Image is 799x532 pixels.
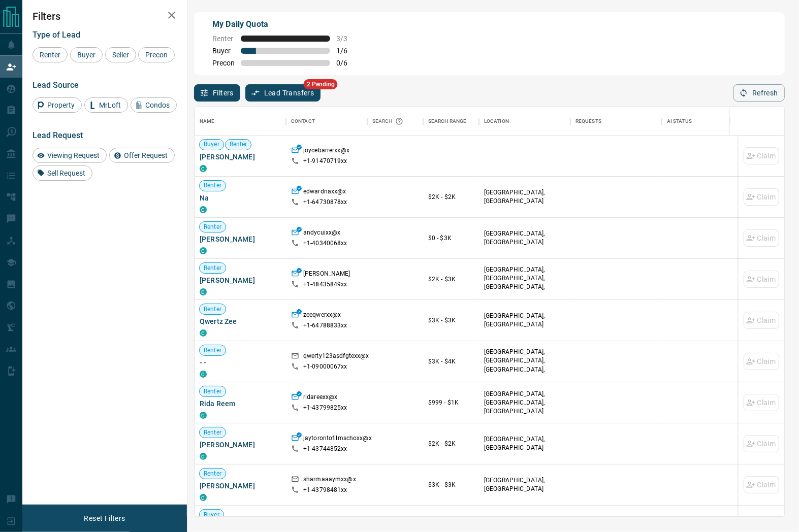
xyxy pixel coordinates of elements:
[105,47,136,62] div: Seller
[74,51,99,59] span: Buyer
[428,275,474,284] p: $2K - $3K
[212,35,235,43] span: Renter
[303,321,347,330] p: +1- 64788833xx
[109,148,175,163] div: Offer Request
[200,107,215,136] div: Name
[226,140,251,149] span: Renter
[33,30,80,40] span: Type of Lead
[428,107,467,136] div: Search Range
[303,270,350,280] p: [PERSON_NAME]
[200,346,226,355] span: Renter
[303,393,337,404] p: ridareexx@x
[303,280,347,289] p: +1- 48435849xx
[303,352,369,362] p: qwerty123asdfgtexx@x
[303,486,347,494] p: +1- 43798481xx
[303,404,347,412] p: +1- 43799825xx
[428,192,474,202] p: $2K - $2K
[303,198,347,207] p: +1- 64730878xx
[36,51,64,59] span: Renter
[336,47,359,55] span: 1 / 6
[44,169,89,177] span: Sell Request
[194,84,240,102] button: Filters
[200,453,207,460] div: condos.ca
[33,148,107,163] div: Viewing Request
[245,84,321,102] button: Lead Transfers
[336,59,359,67] span: 0 / 6
[303,311,341,321] p: zeeqwerxx@x
[200,412,207,419] div: condos.ca
[303,475,356,486] p: sharmaaaymxx@x
[138,47,175,62] div: Precon
[291,107,315,136] div: Contact
[428,357,474,366] p: $3K - $4K
[428,439,474,448] p: $2K - $2K
[200,288,207,295] div: condos.ca
[423,107,479,136] div: Search Range
[142,51,171,59] span: Precon
[428,316,474,325] p: $3K - $3K
[109,51,133,59] span: Seller
[484,476,565,493] p: [GEOGRAPHIC_DATA], [GEOGRAPHIC_DATA]
[570,107,662,136] div: Requests
[200,371,207,378] div: condos.ca
[484,229,565,247] p: [GEOGRAPHIC_DATA], [GEOGRAPHIC_DATA]
[200,234,281,244] span: [PERSON_NAME]
[200,181,226,190] span: Renter
[303,239,347,248] p: +1- 40340068xx
[200,428,226,437] span: Renter
[200,511,223,519] span: Buyer
[303,228,340,239] p: andycuixx@x
[428,480,474,489] p: $3K - $3K
[200,140,223,149] span: Buyer
[303,434,372,445] p: jaytorontofilmschoxx@x
[372,107,406,136] div: Search
[70,47,103,62] div: Buyer
[212,59,235,67] span: Precon
[131,97,177,113] div: Condos
[44,151,103,159] span: Viewing Request
[33,10,177,22] h2: Filters
[304,79,338,89] span: 2 Pending
[303,146,349,157] p: joycebarrerxx@x
[84,97,128,113] div: MrLoft
[484,348,565,391] p: [GEOGRAPHIC_DATA], [GEOGRAPHIC_DATA], [GEOGRAPHIC_DATA], [GEOGRAPHIC_DATA] | [GEOGRAPHIC_DATA]
[286,107,367,136] div: Contact
[33,80,79,90] span: Lead Source
[44,101,78,109] span: Property
[733,84,785,102] button: Refresh
[200,193,281,203] span: Na
[33,165,92,181] div: Sell Request
[120,151,171,159] span: Offer Request
[484,107,509,136] div: Location
[200,398,281,409] span: Rida Reem
[200,223,226,231] span: Renter
[428,234,474,243] p: $0 - $3K
[576,107,601,136] div: Requests
[484,390,565,416] p: [GEOGRAPHIC_DATA], [GEOGRAPHIC_DATA], [GEOGRAPHIC_DATA]
[484,188,565,206] p: [GEOGRAPHIC_DATA], [GEOGRAPHIC_DATA]
[33,97,82,113] div: Property
[303,445,347,453] p: +1- 43744852xx
[200,387,226,396] span: Renter
[428,398,474,407] p: $999 - $1K
[95,101,124,109] span: MrLoft
[212,47,235,55] span: Buyer
[667,107,692,136] div: AI Status
[200,275,281,285] span: [PERSON_NAME]
[77,510,132,527] button: Reset Filters
[484,265,565,309] p: [GEOGRAPHIC_DATA], [GEOGRAPHIC_DATA], [GEOGRAPHIC_DATA], [GEOGRAPHIC_DATA] | [GEOGRAPHIC_DATA]
[200,264,226,273] span: Renter
[200,440,281,450] span: [PERSON_NAME]
[142,101,173,109] span: Condos
[200,165,207,172] div: condos.ca
[303,187,346,198] p: edwardnaxx@x
[200,470,226,478] span: Renter
[33,47,68,62] div: Renter
[200,247,207,254] div: condos.ca
[479,107,570,136] div: Location
[200,305,226,314] span: Renter
[195,107,286,136] div: Name
[303,362,347,371] p: +1- 09000067xx
[336,35,359,43] span: 3 / 3
[303,516,333,527] p: hbdbxx@x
